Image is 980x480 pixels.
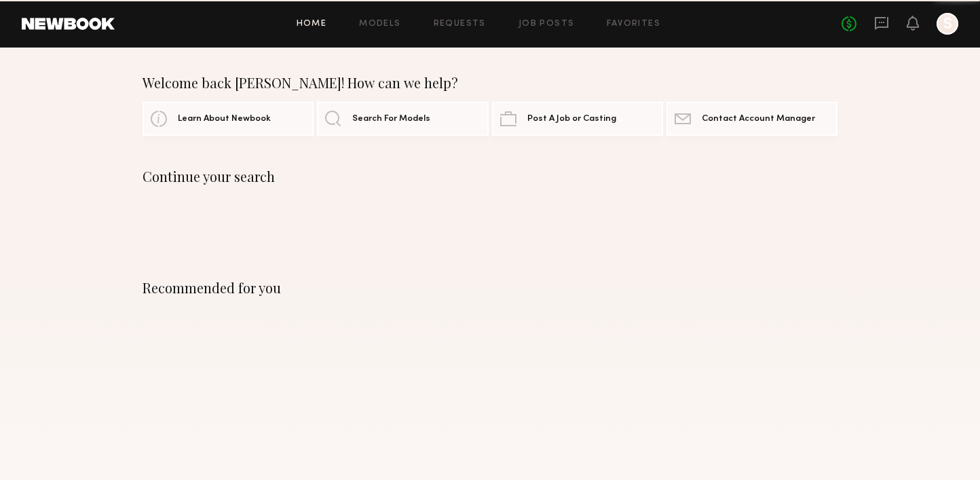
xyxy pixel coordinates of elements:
[297,20,327,29] a: Home
[352,115,430,124] span: Search For Models
[607,20,660,29] a: Favorites
[143,168,837,185] div: Continue your search
[178,115,271,124] span: Learn About Newbook
[666,102,837,136] a: Contact Account Manager
[702,115,815,124] span: Contact Account Manager
[434,20,486,29] a: Requests
[359,20,400,29] a: Models
[527,115,616,124] span: Post A Job or Casting
[143,75,837,91] div: Welcome back [PERSON_NAME]! How can we help?
[143,102,314,136] a: Learn About Newbook
[143,280,837,296] div: Recommended for you
[519,20,575,29] a: Job Posts
[937,13,958,35] a: S
[317,102,488,136] a: Search For Models
[492,102,663,136] a: Post A Job or Casting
